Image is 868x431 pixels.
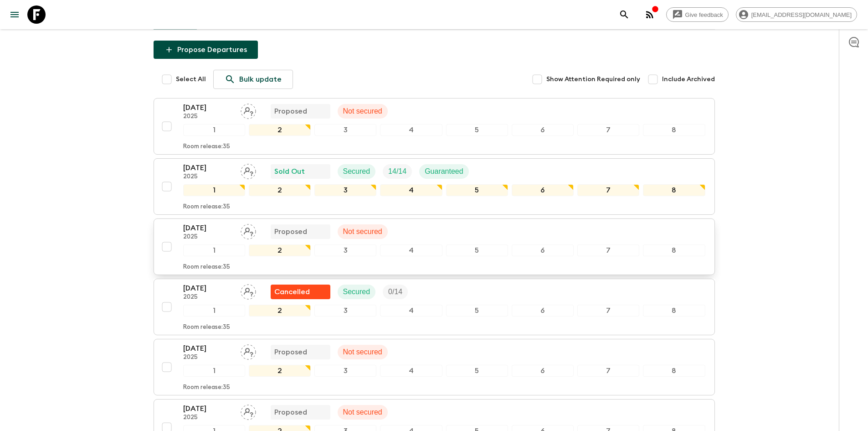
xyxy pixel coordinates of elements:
p: [DATE] [183,283,233,294]
div: Secured [338,285,376,299]
div: 8 [643,244,705,256]
span: Assign pack leader [241,106,256,114]
button: [DATE]2025Assign pack leaderProposedNot secured12345678Room release:35 [154,339,715,395]
div: 2 [249,124,311,136]
p: [DATE] [183,223,233,234]
button: [DATE]2025Assign pack leaderSold OutSecuredTrip FillGuaranteed12345678Room release:35 [154,158,715,215]
p: Room release: 35 [183,264,230,271]
div: [EMAIL_ADDRESS][DOMAIN_NAME] [736,7,857,22]
p: [DATE] [183,102,233,113]
span: Assign pack leader [241,166,256,174]
div: 6 [512,124,574,136]
p: Proposed [274,407,307,418]
div: 1 [183,184,245,196]
div: 6 [512,184,574,196]
p: Sold Out [274,166,305,177]
button: search adventures [615,5,633,24]
p: [DATE] [183,403,233,414]
div: 4 [380,365,442,377]
span: Assign pack leader [241,407,256,415]
p: 0 / 14 [388,286,402,297]
button: [DATE]2025Assign pack leaderProposedNot secured12345678Room release:35 [154,218,715,275]
div: 1 [183,244,245,256]
div: 5 [446,184,508,196]
div: 6 [512,365,574,377]
p: 2025 [183,294,233,301]
p: [DATE] [183,162,233,173]
div: 3 [314,124,376,136]
button: [DATE]2025Assign pack leaderProposedNot secured12345678Room release:35 [154,98,715,155]
button: Propose Departures [154,41,258,59]
p: Cancelled [274,286,310,297]
p: Proposed [274,106,307,117]
p: 14 / 14 [388,166,406,177]
div: 7 [577,365,639,377]
div: 1 [183,365,245,377]
p: 2025 [183,234,233,241]
p: Room release: 35 [183,384,230,391]
div: 2 [249,184,311,196]
p: Proposed [274,347,307,358]
div: 8 [643,305,705,317]
div: 3 [314,184,376,196]
div: Not secured [338,405,388,420]
p: Bulk update [239,74,282,85]
div: Not secured [338,104,388,119]
div: 3 [314,305,376,317]
div: Not secured [338,345,388,359]
div: 7 [577,184,639,196]
div: 7 [577,244,639,256]
span: Select All [176,75,206,84]
div: Flash Pack cancellation [271,285,330,299]
div: Not secured [338,224,388,239]
div: 5 [446,365,508,377]
a: Bulk update [213,70,293,89]
div: 3 [314,365,376,377]
div: 2 [249,244,311,256]
div: Trip Fill [383,164,412,179]
p: 2025 [183,354,233,361]
div: Secured [338,164,376,179]
div: 7 [577,305,639,317]
div: 2 [249,365,311,377]
div: Trip Fill [383,285,408,299]
div: 5 [446,124,508,136]
p: Room release: 35 [183,143,230,151]
p: [DATE] [183,343,233,354]
div: 6 [512,305,574,317]
p: Guaranteed [425,166,463,177]
span: Give feedback [680,11,728,18]
p: 2025 [183,414,233,421]
p: Not secured [343,347,382,358]
div: 5 [446,244,508,256]
span: Assign pack leader [241,227,256,234]
div: 6 [512,244,574,256]
div: 1 [183,124,245,136]
div: 4 [380,124,442,136]
p: Not secured [343,226,382,237]
span: Include Archived [662,75,715,84]
span: Show Attention Required only [546,75,640,84]
p: Not secured [343,407,382,418]
button: [DATE]2025Assign pack leaderFlash Pack cancellationSecuredTrip Fill12345678Room release:35 [154,279,715,335]
a: Give feedback [666,7,729,22]
div: 8 [643,365,705,377]
div: 8 [643,124,705,136]
p: Not secured [343,106,382,117]
div: 3 [314,244,376,256]
span: Assign pack leader [241,287,256,294]
p: Room release: 35 [183,324,230,331]
p: 2025 [183,173,233,181]
div: 5 [446,305,508,317]
div: 4 [380,184,442,196]
div: 2 [249,305,311,317]
p: Secured [343,166,370,177]
div: 4 [380,305,442,317]
p: Room release: 35 [183,203,230,211]
div: 4 [380,244,442,256]
p: 2025 [183,113,233,120]
span: Assign pack leader [241,347,256,354]
span: [EMAIL_ADDRESS][DOMAIN_NAME] [746,11,857,18]
div: 7 [577,124,639,136]
p: Secured [343,286,370,297]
